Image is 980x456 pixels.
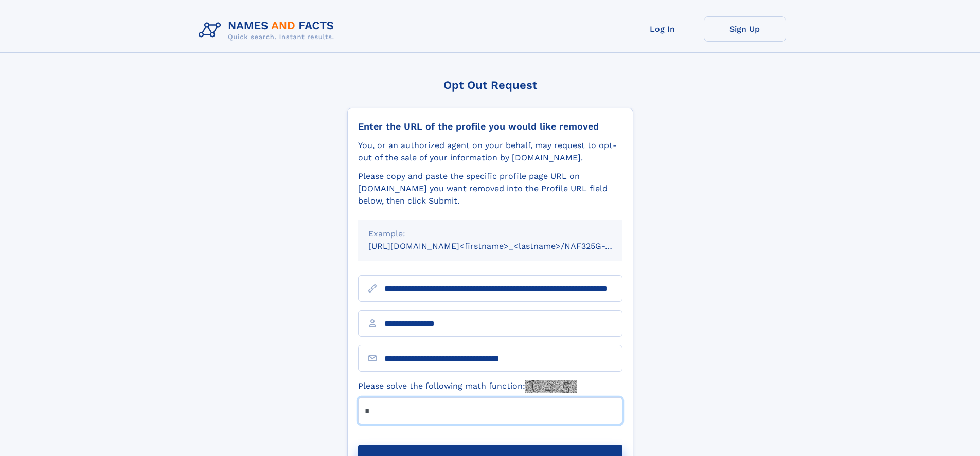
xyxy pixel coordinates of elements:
[704,16,786,42] a: Sign Up
[347,79,633,92] div: Opt Out Request
[194,16,343,44] img: Logo Names and Facts
[621,16,704,42] a: Log In
[358,170,622,207] div: Please copy and paste the specific profile page URL on [DOMAIN_NAME] you want removed into the Pr...
[358,121,622,132] div: Enter the URL of the profile you would like removed
[358,380,577,393] label: Please solve the following math function:
[358,139,622,164] div: You, or an authorized agent on your behalf, may request to opt-out of the sale of your informatio...
[368,228,612,240] div: Example:
[368,241,642,251] small: [URL][DOMAIN_NAME]<firstname>_<lastname>/NAF325G-xxxxxxxx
